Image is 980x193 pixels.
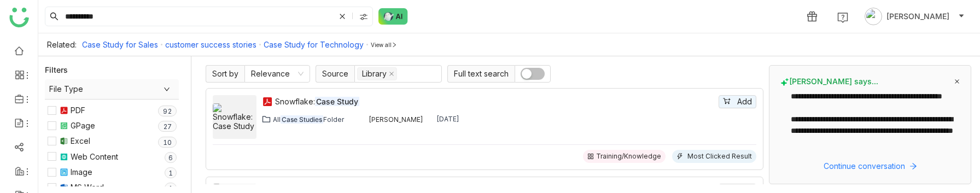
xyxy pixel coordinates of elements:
p: 2 [167,106,172,117]
span: [PERSON_NAME] says... [780,77,878,86]
img: pdf.svg [262,96,273,107]
div: [DATE] [436,115,459,124]
img: ask-buddy-normal.svg [378,8,408,25]
div: Snowflake: [275,96,716,108]
img: docx.svg [60,183,68,192]
img: xlsx.svg [60,137,68,145]
div: [PERSON_NAME] [369,115,423,124]
div: PDF [71,104,85,116]
div: Training/Knowledge [596,152,661,161]
div: File Type [45,79,179,99]
span: Source [316,65,354,83]
div: All Folder [273,115,344,124]
div: Library [362,68,387,80]
span: File Type [49,83,174,95]
a: customer success stories [165,40,256,49]
div: Most Clicked Result [687,152,752,161]
button: Continue conversation [780,160,960,173]
nz-badge-sup: 27 [158,121,177,132]
p: 6 [168,153,173,163]
img: paper.svg [60,121,68,130]
nz-badge-sup: 1 [165,167,177,178]
img: logo [9,8,29,27]
div: Excel [71,135,90,147]
div: Web Content [71,151,118,163]
div: Filters [45,65,68,75]
em: Case Studies [281,115,323,124]
span: [PERSON_NAME] [886,10,949,22]
p: 9 [163,106,167,117]
img: buddy-says [780,78,789,86]
img: pdf.svg [60,106,68,115]
div: GPage [71,120,95,132]
div: Related: [47,40,77,49]
nz-select-item: Library [357,67,397,80]
p: 7 [167,121,172,132]
a: Case Study for Technology [264,40,364,49]
p: 1 [168,168,173,179]
span: Full text search [447,65,515,83]
img: Snowflake: Case Study [213,103,256,131]
div: View all [371,42,397,48]
img: 619b7b4f13e9234403e7079e [357,115,366,124]
nz-badge-sup: 10 [158,137,177,148]
nz-badge-sup: 6 [165,152,177,163]
img: article.svg [60,153,68,161]
nz-badge-sup: 92 [158,106,177,116]
p: 0 [167,137,172,148]
img: jpeg.svg [60,168,68,177]
img: help.svg [837,12,848,23]
a: Case Study for Sales [82,40,158,49]
button: Add [719,95,756,108]
nz-select-item: Relevance [251,66,304,82]
div: Image [71,166,92,178]
button: [PERSON_NAME] [862,8,967,25]
p: 1 [163,137,167,148]
span: Continue conversation [824,160,905,172]
a: Snowflake:Case Study [275,96,716,108]
img: search-type.svg [359,13,368,21]
em: Case Study [315,97,359,106]
p: 2 [163,121,167,132]
span: Sort by [206,65,244,83]
img: avatar [865,8,882,25]
span: Add [737,96,752,108]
